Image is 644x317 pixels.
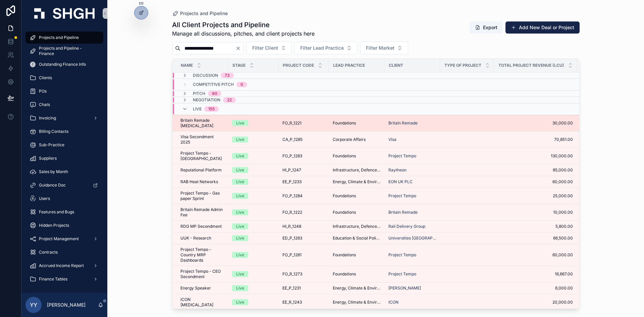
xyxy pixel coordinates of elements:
[388,300,398,305] a: ICON
[498,153,573,159] a: 130,000.00
[39,102,50,107] span: Chats
[282,153,302,159] span: FO_P_1283
[333,179,380,184] span: Energy, Climate & Environment
[180,285,224,291] a: Energy Speaker
[360,42,408,54] button: Select Button
[180,118,224,128] a: Britain Remade [MEDICAL_DATA]
[282,224,301,229] span: HI_R_1248
[47,302,86,308] p: [PERSON_NAME]
[294,42,358,54] button: Select Button
[498,193,573,199] a: 25,000.00
[300,45,344,51] span: Filter Lead Practice
[39,129,68,134] span: Billing Contacts
[498,179,573,184] a: 60,000.00
[333,210,380,215] a: Foundations
[498,137,573,142] a: 70,851.00
[180,235,211,241] span: UUK - Research
[39,250,58,255] span: Contracts
[388,137,396,142] a: Visa
[388,120,436,126] a: Britain Remade
[282,285,325,291] a: EE_P_1231
[282,252,302,258] span: FO_P_1281
[498,210,573,215] a: 10,000.00
[333,285,380,291] a: Energy, Climate & Environment
[21,27,107,293] div: scrollable content
[282,167,325,173] a: HI_P_1247
[498,271,573,277] span: 16,667.00
[388,271,416,277] span: Project Tempo
[498,167,573,173] span: 85,000.00
[39,89,47,94] span: POs
[225,73,230,78] div: 73
[388,210,418,215] span: Britain Remade
[498,63,564,68] span: Total Project Revenue (LCU)
[282,285,301,291] span: EE_P_1231
[180,285,211,291] span: Energy Speaker
[180,269,224,279] a: Project Tempo - CEO Secondment
[180,134,224,145] span: Visa Secondment 2025
[498,120,573,126] span: 30,000.00
[333,210,356,215] span: Foundations
[389,63,403,68] span: Client
[388,193,416,199] span: Project Tempo
[333,63,365,68] span: Lead Practice
[39,169,68,174] span: Sales by Month
[180,179,218,184] span: RAB Heat Networks
[180,207,224,218] a: Britain Remade Admin Fee
[25,193,103,205] a: Users
[388,210,436,215] a: Britain Remade
[282,193,325,199] a: FO_P_1284
[282,120,325,126] a: FO_R_1221
[388,153,436,159] a: Project Tempo
[180,297,224,308] span: iCON [MEDICAL_DATA]
[388,120,418,126] span: Britain Remade
[180,167,222,173] span: Reputational Platform
[388,153,416,159] a: Project Tempo
[282,137,325,142] a: CA_P_1285
[208,106,215,112] div: 155
[25,152,103,164] a: Suppliers
[388,252,416,258] a: Project Tempo
[333,271,356,277] span: Foundations
[180,224,224,229] a: RDG MP Secondment
[39,46,97,56] span: Projects and Pipeline - Finance
[498,235,573,241] a: 66,500.00
[282,224,325,229] a: HI_R_1248
[39,236,79,242] span: Project Management
[240,82,243,87] div: 0
[193,97,220,103] span: Negotiation
[333,120,380,126] a: Foundations
[236,137,244,143] div: Live
[282,167,301,173] span: HI_P_1247
[505,21,580,34] a: Add New Deal or Project
[388,224,425,229] a: Rail Delivery Group
[282,193,303,199] span: FO_P_1284
[25,246,103,258] a: Contracts
[30,301,37,309] span: YY
[180,247,224,263] a: Project Tempo - Country MRP Dashboards
[282,210,325,215] a: FO_R_1222
[25,99,103,111] a: Chats
[498,252,573,258] a: 60,000.00
[388,179,413,184] span: EON UK PLC
[333,235,380,241] a: Education & Social Policy
[498,300,573,305] a: 20,000.00
[25,233,103,245] a: Project Management
[333,193,380,199] a: Foundations
[282,300,325,305] a: EE_R_1243
[282,137,303,142] span: CA_P_1285
[180,191,224,201] a: Project Tempo - Gas paper Sprint
[193,106,202,112] span: Live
